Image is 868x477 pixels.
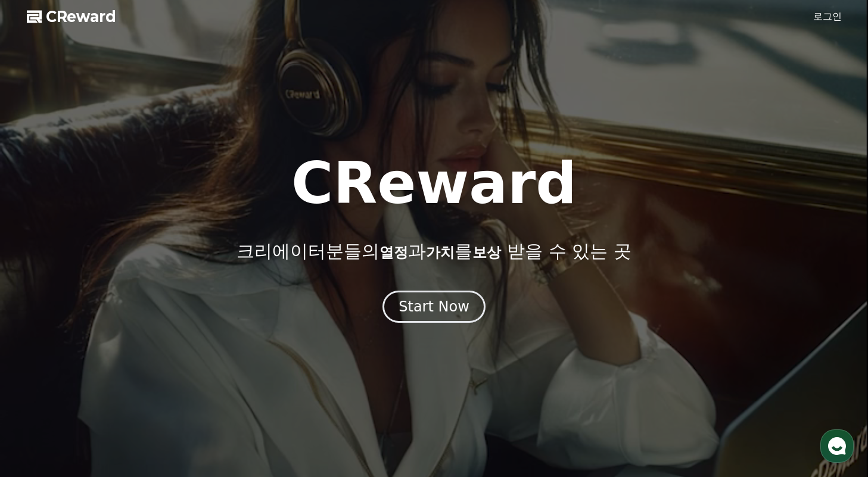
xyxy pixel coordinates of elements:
span: 가치 [426,244,455,261]
h1: CReward [291,155,577,212]
a: CReward [27,7,116,26]
span: CReward [46,7,116,26]
a: Start Now [382,303,486,314]
div: Start Now [399,297,469,316]
p: 크리에이터분들의 과 를 받을 수 있는 곳 [237,241,631,262]
span: 보상 [472,244,501,261]
span: 열정 [379,244,408,261]
button: Start Now [382,291,486,323]
a: 로그인 [813,10,842,24]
